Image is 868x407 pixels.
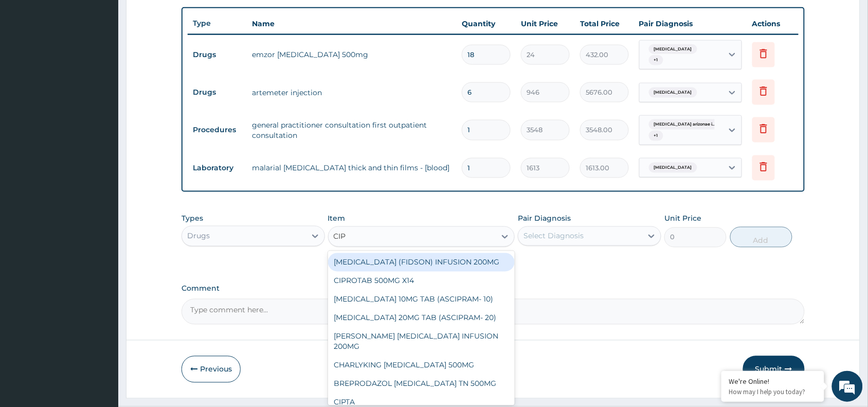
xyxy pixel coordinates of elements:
[182,215,203,223] label: Types
[328,309,515,327] div: [MEDICAL_DATA] 20MG TAB (ASCIPRAM- 20)
[188,120,247,139] td: Procedures
[169,5,193,30] div: Minimize live chat window
[523,231,584,241] div: Select Diagnosis
[328,356,515,375] div: CHARLYKING [MEDICAL_DATA] 500MG
[518,214,571,224] label: Pair Diagnosis
[5,281,196,317] textarea: Type your message and hit 'Enter'
[247,115,457,146] td: general practitioner consultation first outpatient consultation
[182,356,241,383] button: Previous
[188,14,247,33] th: Type
[649,44,697,55] span: [MEDICAL_DATA]
[649,55,663,65] span: + 1
[743,356,805,383] button: Submit
[187,231,210,241] div: Drugs
[188,45,247,64] td: Drugs
[60,130,142,234] span: We're online!
[19,51,42,77] img: d_794563401_company_1708531726252_794563401
[649,163,697,173] span: [MEDICAL_DATA]
[188,158,247,178] td: Laboratory
[729,377,817,386] div: We're Online!
[328,272,515,290] div: CIPROTAB 500MG X14
[328,327,515,356] div: [PERSON_NAME] [MEDICAL_DATA] INFUSION 200MG
[328,253,515,272] div: [MEDICAL_DATA] (FIDSON) INFUSION 200MG
[575,13,634,34] th: Total Price
[53,58,173,71] div: Chat with us now
[457,13,516,34] th: Quantity
[634,13,747,34] th: Pair Diagnosis
[247,82,457,103] td: artemeter injection
[328,290,515,309] div: [MEDICAL_DATA] 10MG TAB (ASCIPRAM- 10)
[649,131,663,141] span: + 1
[182,285,805,293] label: Comment
[328,375,515,393] div: BREPRODAZOL [MEDICAL_DATA] TN 500MG
[247,157,457,178] td: malarial [MEDICAL_DATA] thick and thin films - [blood]
[188,83,247,102] td: Drugs
[247,13,457,34] th: Name
[649,119,721,130] span: [MEDICAL_DATA] arizonae i...
[516,13,575,34] th: Unit Price
[729,387,817,396] p: How may I help you today?
[328,214,346,224] label: Item
[730,227,792,247] button: Add
[649,87,697,98] span: [MEDICAL_DATA]
[247,44,457,65] td: emzor [MEDICAL_DATA] 500mg
[747,13,799,34] th: Actions
[664,214,701,224] label: Unit Price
